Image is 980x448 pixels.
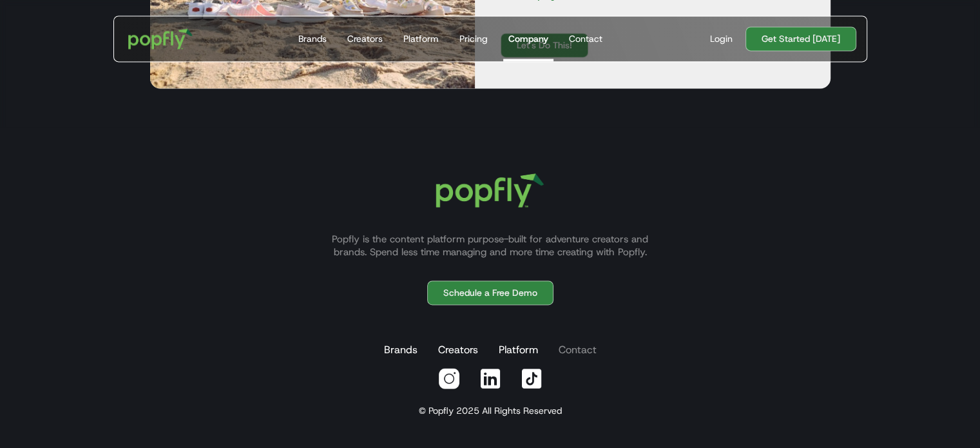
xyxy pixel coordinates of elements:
[564,16,608,61] a: Contact
[508,32,548,45] div: Company
[556,337,599,363] a: Contact
[381,337,420,363] a: Brands
[316,233,664,258] p: Popfly is the content platform purpose-built for adventure creators and brands. Spend less time m...
[298,32,327,45] div: Brands
[427,280,553,305] a: Schedule a Free Demo
[745,26,856,51] a: Get Started [DATE]
[398,16,444,61] a: Platform
[459,32,488,45] div: Pricing
[710,32,733,45] div: Login
[419,404,562,417] div: © Popfly 2025 All Rights Reserved
[403,32,439,45] div: Platform
[454,16,493,61] a: Pricing
[436,337,481,363] a: Creators
[705,32,738,45] a: Login
[342,16,388,61] a: Creators
[293,16,332,61] a: Brands
[503,16,553,61] a: Company
[496,337,541,363] a: Platform
[347,32,383,45] div: Creators
[569,32,602,45] div: Contact
[119,19,202,58] a: home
